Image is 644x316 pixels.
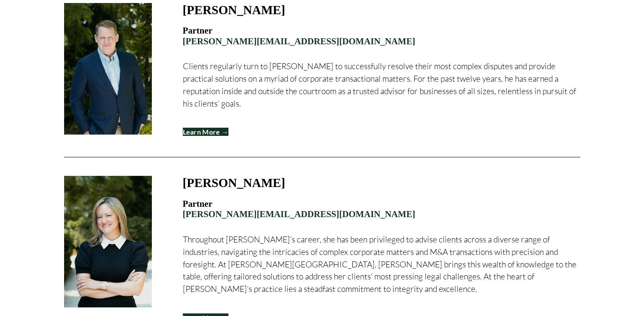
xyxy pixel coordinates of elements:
[183,128,229,136] a: Learn More →
[183,199,580,220] h4: Partner
[183,233,580,295] p: Throughout [PERSON_NAME]’s career, she has been privileged to advise clients across a diverse ran...
[183,25,580,46] h4: Partner
[183,209,416,219] a: [PERSON_NAME][EMAIL_ADDRESS][DOMAIN_NAME]
[183,36,416,46] a: [PERSON_NAME][EMAIL_ADDRESS][DOMAIN_NAME]
[183,60,580,110] p: Clients regularly turn to [PERSON_NAME] to successfully resolve their most complex disputes and p...
[183,176,285,190] h3: [PERSON_NAME]
[183,3,285,17] h3: [PERSON_NAME]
